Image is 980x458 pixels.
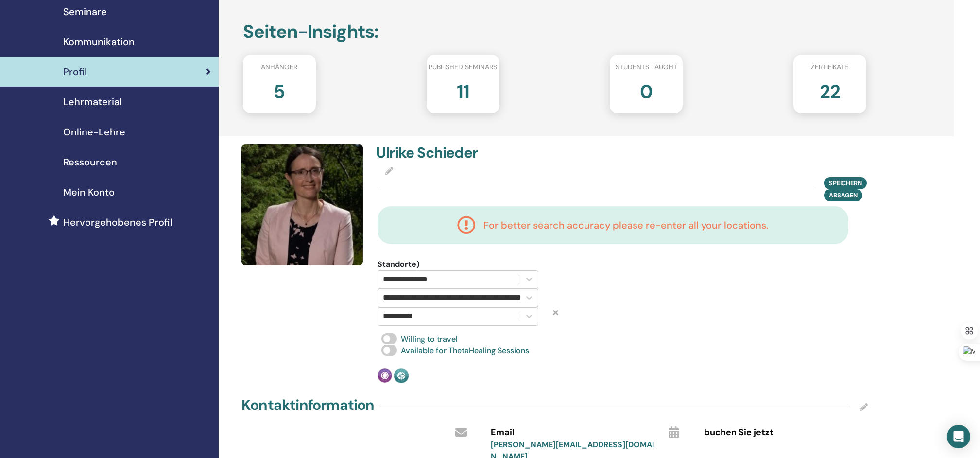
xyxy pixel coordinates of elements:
h4: Kontaktinformation [241,396,375,414]
div: Open Intercom Messenger [947,425,970,448]
h4: Ulrike Schieder [376,144,617,162]
span: Absagen [829,191,858,199]
h2: 11 [457,76,469,103]
span: Zertifikate [811,62,848,72]
button: Speichern [824,177,867,189]
h2: Seiten-Insights : [243,21,866,43]
span: Lehrmaterial [63,95,122,109]
span: Standorte) [378,259,419,270]
span: Published seminars [429,62,497,72]
h2: 5 [274,76,285,103]
span: Kommunikation [63,34,135,49]
span: Seminare [63,4,107,19]
span: Online-Lehre [63,125,125,139]
span: Mein Konto [63,185,115,199]
span: Email [491,426,515,439]
span: Profil [63,65,87,79]
span: Speichern [829,179,862,187]
span: Hervorgehobenes Profil [63,215,172,229]
span: Anhänger [261,62,298,72]
span: Willing to travel [401,334,458,344]
span: Students taught [616,62,677,72]
span: buchen Sie jetzt [704,426,774,439]
span: Ressourcen [63,155,117,169]
h2: 22 [820,76,840,103]
button: Absagen [824,189,862,201]
span: Available for ThetaHealing Sessions [401,345,529,356]
img: default.jpg [241,144,363,265]
h2: 0 [640,76,653,103]
h4: For better search accuracy please re-enter all your locations. [483,219,768,231]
